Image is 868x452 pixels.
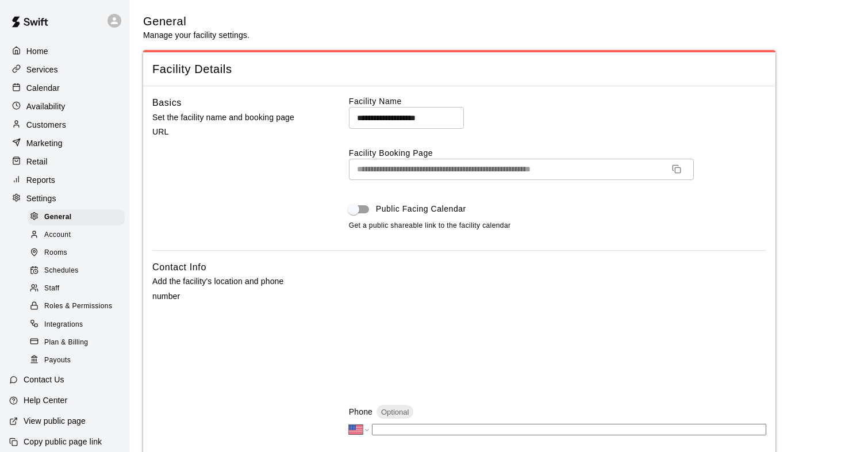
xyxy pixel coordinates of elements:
span: Account [44,229,71,241]
a: Customers [9,116,120,133]
div: General [28,209,125,225]
h6: Basics [152,95,182,110]
h5: General [143,14,249,29]
a: General [28,208,129,226]
a: Services [9,61,120,78]
p: Contact Us [24,374,64,385]
p: View public page [24,415,86,427]
span: Staff [44,283,59,294]
a: Payouts [28,351,129,369]
span: Schedules [44,265,79,277]
div: Integrations [28,317,125,333]
a: Marketing [9,135,120,152]
h6: Contact Info [152,260,206,275]
a: Integrations [28,316,129,334]
p: Phone [349,406,372,417]
label: Facility Booking Page [349,147,766,159]
div: Rooms [28,245,125,261]
a: Retail [9,153,120,170]
p: Set the facility name and booking page URL [152,110,312,139]
iframe: Secure address input frame [347,258,769,389]
a: Home [9,43,120,60]
p: Retail [26,156,48,167]
a: Settings [9,190,120,207]
div: Account [28,227,125,243]
p: Settings [26,193,56,204]
p: Manage your facility settings. [143,29,249,41]
label: Facility Name [349,95,766,107]
div: Plan & Billing [28,335,125,351]
a: Reports [9,171,120,189]
span: Get a public shareable link to the facility calendar [349,220,511,232]
div: Roles & Permissions [28,298,125,315]
span: Facility Details [152,62,766,77]
p: Copy public page link [24,436,102,447]
a: Schedules [28,262,129,280]
p: Add the facility's location and phone number [152,274,312,303]
a: Account [28,226,129,244]
p: Calendar [26,82,60,94]
p: Help Center [24,394,67,406]
span: Optional [377,408,413,416]
span: Roles & Permissions [44,301,112,312]
span: Plan & Billing [44,337,88,348]
a: Rooms [28,244,129,262]
p: Reports [26,174,55,186]
div: Payouts [28,353,125,369]
a: Plan & Billing [28,334,129,351]
span: Rooms [44,247,67,259]
p: Services [26,64,58,75]
a: Roles & Permissions [28,298,129,316]
p: Home [26,45,48,57]
div: Staff [28,281,125,297]
p: Marketing [26,137,63,149]
span: General [44,212,72,223]
span: Public Facing Calendar [376,203,466,215]
p: Availability [26,101,66,112]
button: Copy URL [667,160,686,178]
a: Staff [28,280,129,298]
span: Payouts [44,355,71,366]
div: Schedules [28,263,125,279]
a: Availability [9,98,120,115]
a: Calendar [9,79,120,97]
p: Customers [26,119,66,131]
span: Integrations [44,319,83,331]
